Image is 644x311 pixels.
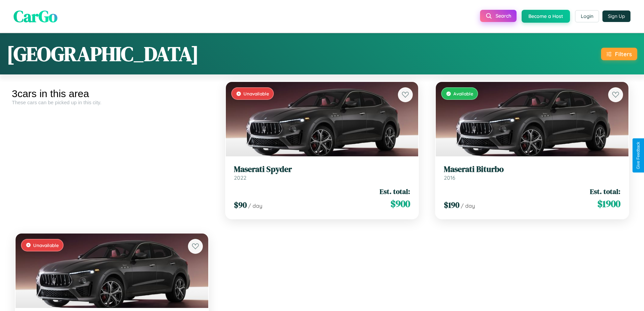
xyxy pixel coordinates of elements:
h3: Maserati Spyder [234,164,410,174]
h1: [GEOGRAPHIC_DATA] [7,40,199,68]
span: CarGo [14,5,57,27]
span: Available [453,91,473,96]
div: These cars can be picked up in this city. [12,99,212,105]
h3: Maserati Biturbo [444,164,620,174]
span: 2016 [444,174,455,181]
button: Search [480,10,517,22]
span: 2022 [234,174,246,181]
span: Unavailable [243,91,269,96]
button: Sign Up [602,10,630,22]
span: $ 190 [444,199,459,210]
button: Login [575,10,599,22]
div: Filters [615,50,632,58]
a: Maserati Spyder2022 [234,164,410,181]
span: $ 900 [390,197,410,210]
button: Become a Host [522,10,570,23]
div: 3 cars in this area [12,88,212,99]
span: Est. total: [590,186,620,196]
span: / day [461,202,475,209]
span: Unavailable [33,242,59,248]
span: $ 90 [234,199,247,210]
div: Give Feedback [636,142,641,169]
span: / day [248,202,262,209]
span: Est. total: [380,186,410,196]
button: Filters [601,48,637,60]
span: $ 1900 [597,197,620,210]
a: Maserati Biturbo2016 [444,164,620,181]
span: Search [496,13,511,19]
